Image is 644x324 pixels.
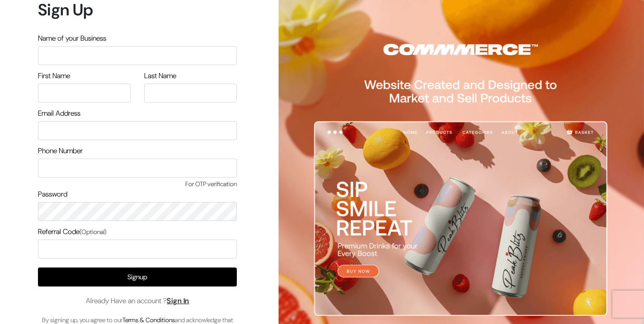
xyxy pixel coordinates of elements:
[38,268,237,286] button: Signup
[167,296,189,305] a: Sign In
[38,179,237,189] span: For OTP verification
[144,70,176,81] label: Last Name
[38,70,70,81] label: First Name
[80,228,107,236] span: (Optional)
[38,226,107,237] label: Referral Code
[38,33,106,44] label: Name of your Business
[38,108,80,119] label: Email Address
[122,316,175,324] a: Terms & Conditions
[38,189,67,200] label: Password
[86,296,189,306] span: Already Have an account ?
[38,146,83,156] label: Phone Number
